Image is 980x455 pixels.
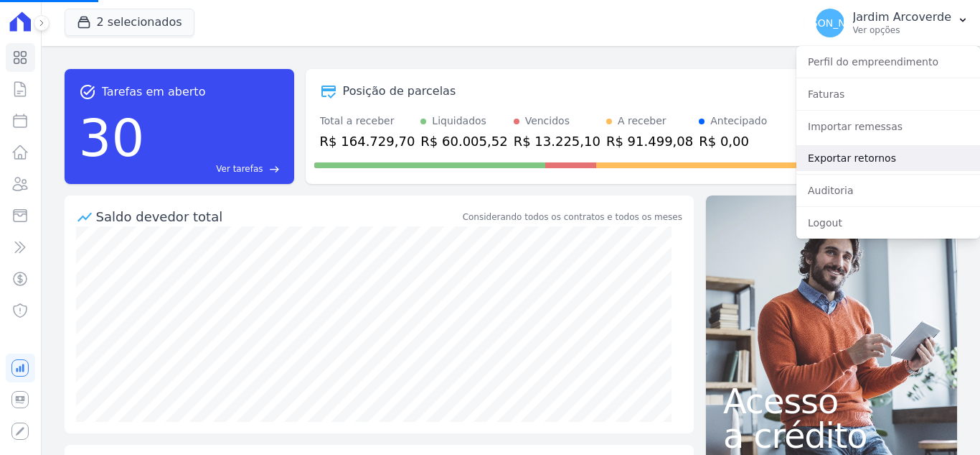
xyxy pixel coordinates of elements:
[796,178,980,203] a: Auditoria
[343,83,456,100] div: Posição de parcelas
[150,162,279,175] a: Ver tarefas east
[699,132,767,151] div: R$ 0,00
[463,211,682,224] div: Considerando todos os contratos e todos os meses
[320,132,415,151] div: R$ 164.729,70
[804,3,980,43] button: [PERSON_NAME] Jardim Arcoverde Ver opções
[514,132,600,151] div: R$ 13.225,10
[796,210,980,236] a: Logout
[788,18,871,28] span: [PERSON_NAME]
[796,81,980,107] a: Faturas
[618,114,666,129] div: A receber
[606,132,693,151] div: R$ 91.499,08
[320,114,415,129] div: Total a receber
[853,24,951,36] p: Ver opções
[65,9,194,36] button: 2 selecionados
[432,114,486,129] div: Liquidados
[723,384,940,418] span: Acesso
[79,101,145,175] div: 30
[796,49,980,75] a: Perfil do empreendimento
[723,418,940,453] span: a crédito
[96,207,460,226] div: Saldo devedor total
[525,114,570,129] div: Vencidos
[269,164,280,175] span: east
[102,83,206,101] span: Tarefas em aberto
[710,114,767,129] div: Antecipado
[216,162,263,175] span: Ver tarefas
[79,83,96,101] span: task_alt
[853,10,951,24] p: Jardim Arcoverde
[420,132,507,151] div: R$ 60.005,52
[796,145,980,171] a: Exportar retornos
[796,114,980,139] a: Importar remessas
